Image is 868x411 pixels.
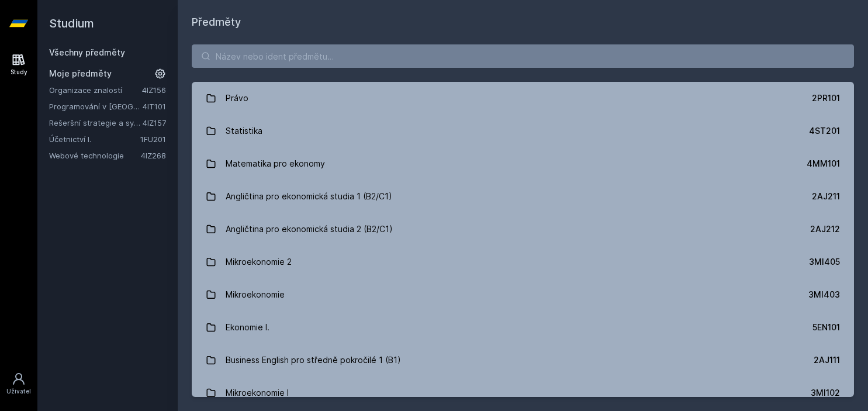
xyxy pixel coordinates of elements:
[226,217,393,241] div: Angličtina pro ekonomická studia 2 (B2/C1)
[810,223,840,235] div: 2AJ212
[6,387,31,396] div: Uživatel
[192,115,854,147] a: Statistika 4ST201
[2,47,35,82] a: Study
[192,377,854,409] a: Mikroekonomie I 3MI102
[49,117,143,129] a: Rešeršní strategie a systémy
[11,68,27,77] div: Study
[811,387,840,399] div: 3MI102
[143,118,166,127] a: 4IZ157
[807,158,840,170] div: 4MM101
[192,44,854,68] input: Název nebo ident předmětu…
[49,68,112,80] span: Moje předměty
[192,278,854,311] a: Mikroekonomie 3MI403
[49,133,140,145] a: Účetnictví I.
[226,381,289,405] div: Mikroekonomie I
[142,85,166,95] a: 4IZ156
[226,185,392,208] div: Angličtina pro ekonomická studia 1 (B2/C1)
[143,102,166,111] a: 4IT101
[814,354,840,366] div: 2AJ111
[226,119,262,143] div: Statistika
[192,213,854,246] a: Angličtina pro ekonomická studia 2 (B2/C1) 2AJ212
[226,283,285,306] div: Mikroekonomie
[192,344,854,377] a: Business English pro středně pokročilé 1 (B1) 2AJ111
[226,316,269,339] div: Ekonomie I.
[192,14,854,30] h1: Předměty
[812,92,840,104] div: 2PR101
[49,101,143,112] a: Programování v [GEOGRAPHIC_DATA]
[226,250,292,274] div: Mikroekonomie 2
[2,366,35,402] a: Uživatel
[49,84,142,96] a: Organizace znalostí
[192,311,854,344] a: Ekonomie I. 5EN101
[49,47,125,57] a: Všechny předměty
[226,348,401,372] div: Business English pro středně pokročilé 1 (B1)
[141,151,166,160] a: 4IZ268
[809,256,840,268] div: 3MI405
[226,87,248,110] div: Právo
[192,82,854,115] a: Právo 2PR101
[192,246,854,278] a: Mikroekonomie 2 3MI405
[140,134,166,144] a: 1FU201
[808,289,840,301] div: 3MI403
[812,191,840,202] div: 2AJ211
[49,150,141,161] a: Webové technologie
[226,152,325,175] div: Matematika pro ekonomy
[812,322,840,333] div: 5EN101
[809,125,840,137] div: 4ST201
[192,180,854,213] a: Angličtina pro ekonomická studia 1 (B2/C1) 2AJ211
[192,147,854,180] a: Matematika pro ekonomy 4MM101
